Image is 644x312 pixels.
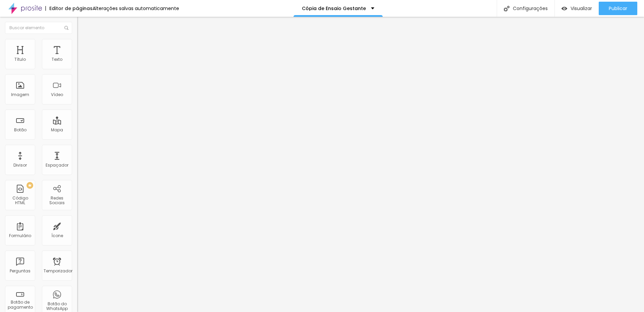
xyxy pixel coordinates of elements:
font: Formulário [9,233,31,238]
font: Botão do WhatsApp [46,301,68,311]
img: Ícone [504,6,509,11]
font: Cópia de Ensaio Gestante [302,5,366,12]
font: Divisor [13,162,27,168]
font: Título [14,56,26,62]
font: Texto [52,56,62,62]
font: Imagem [11,92,29,97]
font: Redes Sociais [49,195,65,206]
font: Botão [14,127,26,133]
button: Visualizar [555,2,599,15]
img: Ícone [64,26,68,30]
font: Configurações [513,5,548,12]
font: Temporizador [44,268,72,274]
iframe: Editor [77,17,644,312]
font: Editor de páginas [49,5,93,12]
font: Visualizar [571,5,592,12]
button: Publicar [599,2,637,15]
input: Buscar elemento [5,22,72,34]
font: Botão de pagamento [8,299,33,310]
font: Ícone [51,233,63,238]
font: Código HTML [12,195,28,206]
font: Perguntas [10,268,31,274]
font: Mapa [51,127,63,133]
font: Publicar [609,5,627,12]
font: Vídeo [51,92,63,97]
font: Alterações salvas automaticamente [93,5,179,12]
img: view-1.svg [561,6,567,11]
font: Espaçador [46,162,68,168]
